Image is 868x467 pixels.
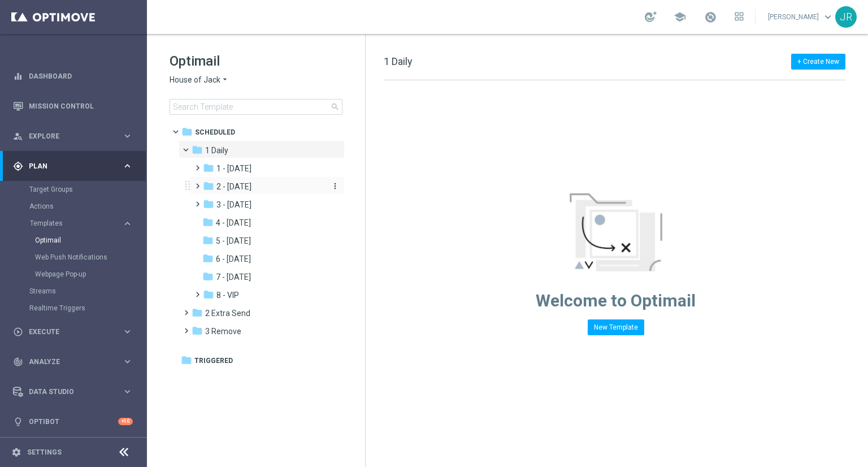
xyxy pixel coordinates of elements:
i: keyboard_arrow_right [122,131,133,141]
i: folder [202,271,214,282]
a: Streams [29,287,118,296]
button: play_circle_outline Execute keyboard_arrow_right [12,327,133,336]
button: + Create New [791,54,845,70]
button: Mission Control [12,102,133,111]
div: JR [835,6,857,28]
a: Web Push Notifications [35,253,118,262]
button: lightbulb Optibot +10 [12,417,133,426]
span: 5 - Saturday [216,236,251,246]
button: gps_fixed Plan keyboard_arrow_right [12,162,133,171]
div: equalizer Dashboard [12,72,133,81]
i: more_vert [331,181,340,191]
div: Mission Control [13,91,133,121]
i: play_circle_outline [13,327,23,337]
i: keyboard_arrow_right [122,218,133,229]
div: Plan [13,161,122,171]
i: keyboard_arrow_right [122,386,133,397]
span: Execute [29,328,122,335]
span: 4 - Friday [216,218,251,228]
span: Triggered [194,356,233,366]
div: Actions [29,198,146,215]
span: House of Jack [170,75,220,85]
button: more_vert [328,181,340,192]
h1: Optimail [170,52,342,70]
button: Data Studio keyboard_arrow_right [12,387,133,396]
div: Target Groups [29,181,146,198]
span: school [674,11,686,23]
div: Streams [29,283,146,300]
span: Explore [29,133,122,140]
i: settings [11,447,21,457]
span: Plan [29,163,122,170]
span: 2 Extra Send [205,308,250,318]
span: 1 Daily [205,145,228,155]
i: folder [181,354,192,366]
i: folder [203,289,214,300]
a: Webpage Pop-up [35,270,118,279]
span: 1 - Tuesday [216,163,251,174]
i: folder [202,217,214,228]
a: Realtime Triggers [29,304,118,313]
div: Optibot [13,407,133,436]
a: Optibot [29,407,118,436]
div: Explore [13,131,122,141]
i: folder [202,235,214,246]
i: track_changes [13,357,23,367]
button: Templates keyboard_arrow_right [29,219,133,228]
div: Dashboard [13,61,133,91]
a: Target Groups [29,185,118,194]
span: 7 - Monday [216,272,251,282]
i: folder [181,126,193,137]
a: Settings [27,449,62,456]
div: Realtime Triggers [29,300,146,317]
div: Webpage Pop-up [35,266,146,283]
div: Web Push Notifications [35,249,146,266]
i: folder [192,144,203,155]
input: Search Template [170,99,342,115]
div: Templates [30,220,122,227]
span: 6 - Sunday [216,254,251,264]
button: track_changes Analyze keyboard_arrow_right [12,357,133,366]
span: 2 - Wednesday [216,181,251,192]
i: folder [203,198,214,210]
a: Optimail [35,236,118,245]
button: person_search Explore keyboard_arrow_right [12,132,133,141]
a: Mission Control [29,91,133,121]
span: Data Studio [29,388,122,395]
div: Data Studio [13,387,122,397]
span: 8 - VIP [216,290,239,300]
span: Templates [30,220,111,227]
i: folder [192,307,203,318]
div: Optimail [35,232,146,249]
i: arrow_drop_down [220,75,229,85]
span: 1 Daily [384,55,413,67]
i: folder [192,325,203,336]
i: gps_fixed [13,161,23,171]
img: emptyStateManageTemplates.jpg [570,193,662,271]
i: keyboard_arrow_right [122,161,133,171]
i: folder [203,162,214,174]
div: Templates [29,215,146,283]
a: Dashboard [29,61,133,91]
span: Welcome to Optimail [536,291,696,310]
i: keyboard_arrow_right [122,326,133,337]
button: New Template [588,319,644,335]
a: Actions [29,202,118,211]
span: 3 Remove [205,326,241,336]
i: equalizer [13,71,23,81]
i: keyboard_arrow_right [122,356,133,367]
span: search [331,102,340,111]
span: 3 - Thursday [216,200,251,210]
i: person_search [13,131,23,141]
i: folder [203,180,214,192]
div: +10 [118,418,133,425]
div: Analyze [13,357,122,367]
a: [PERSON_NAME]keyboard_arrow_down [767,8,835,25]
